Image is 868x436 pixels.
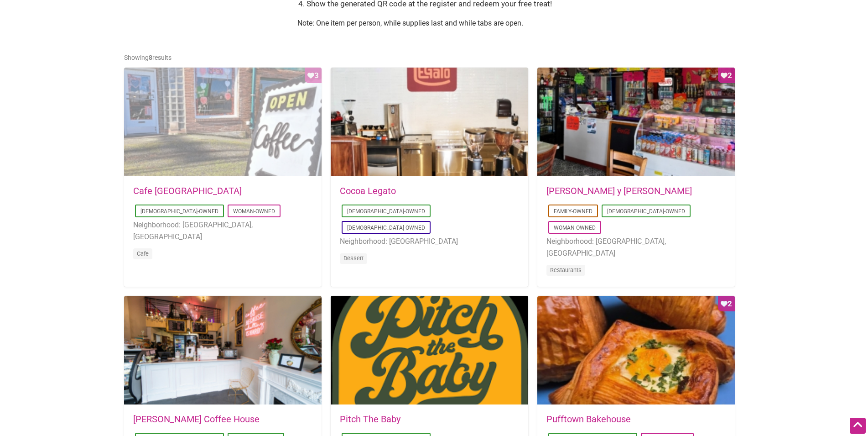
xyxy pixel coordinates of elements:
[546,236,726,259] li: Neighborhood: [GEOGRAPHIC_DATA], [GEOGRAPHIC_DATA]
[554,225,596,231] a: Woman-Owned
[133,414,260,425] a: [PERSON_NAME] Coffee House
[546,185,692,196] a: [PERSON_NAME] y [PERSON_NAME]
[133,185,242,196] a: Cafe [GEOGRAPHIC_DATA]
[340,185,396,196] a: Cocoa Legato
[347,225,425,231] a: [DEMOGRAPHIC_DATA]-Owned
[233,208,275,215] a: Woman-Owned
[550,267,582,273] a: Restaurants
[124,54,172,61] span: Showing results
[850,418,866,434] div: Scroll Back to Top
[343,255,364,262] a: Dessert
[137,250,149,257] a: Cafe
[297,17,571,29] p: Note: One item per person, while supplies last and while tabs are open.
[347,208,425,215] a: [DEMOGRAPHIC_DATA]-Owned
[149,54,152,61] b: 8
[340,414,400,425] a: Pitch The Baby
[140,208,218,215] a: [DEMOGRAPHIC_DATA]-Owned
[133,219,312,242] li: Neighborhood: [GEOGRAPHIC_DATA], [GEOGRAPHIC_DATA]
[607,208,685,215] a: [DEMOGRAPHIC_DATA]-Owned
[340,236,519,247] li: Neighborhood: [GEOGRAPHIC_DATA]
[554,208,593,215] a: Family-Owned
[546,414,631,425] a: Pufftown Bakehouse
